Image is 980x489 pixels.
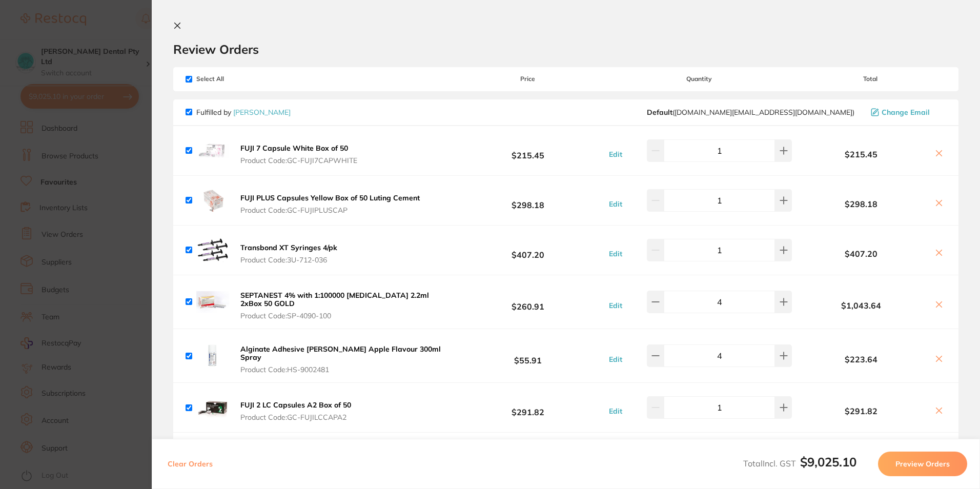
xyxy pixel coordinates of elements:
span: Product Code: GC-FUJIPLUSCAP [240,206,420,214]
button: SEPTANEST 4% with 1:100000 [MEDICAL_DATA] 2.2ml 2xBox 50 GOLD Product Code:SP-4090-100 [237,291,452,320]
b: FUJI PLUS Capsules Yellow Box of 50 Luting Cement [240,193,420,202]
b: $9,025.10 [800,454,856,470]
b: $1,043.64 [794,301,928,310]
img: MGR1OWdsZw [196,339,229,372]
span: Change Email [882,108,930,116]
button: Edit [606,249,625,258]
span: Product Code: GC-FUJILCCAPA2 [240,413,351,421]
b: $298.18 [794,199,928,209]
span: Total Incl. GST [743,458,856,468]
button: Edit [606,199,625,209]
b: $223.64 [794,355,928,364]
b: Default [647,108,672,117]
button: FUJI 2 LC Capsules A2 Box of 50 Product Code:GC-FUJILCCAPA2 [237,400,354,422]
h2: Review Orders [173,42,958,57]
b: $215.45 [794,150,928,159]
button: Clear Orders [165,452,216,476]
span: Select All [186,75,288,83]
button: FUJI 7 Capsule White Box of 50 Product Code:GC-FUJI7CAPWHITE [237,144,360,165]
button: Preview Orders [878,452,967,476]
b: $215.45 [452,141,604,160]
button: FUJI PLUS Capsules Yellow Box of 50 Luting Cement Product Code:GC-FUJIPLUSCAP [237,193,423,215]
b: $260.91 [452,292,604,311]
img: YWxsaXg1eQ [196,234,229,267]
b: Alginate Adhesive [PERSON_NAME] Apple Flavour 300ml Spray [240,344,441,362]
b: SEPTANEST 4% with 1:100000 [MEDICAL_DATA] 2.2ml 2xBox 50 GOLD [240,291,429,308]
b: $407.20 [794,249,928,258]
img: MzNkOXh4MQ [196,184,229,217]
button: Transbond XT Syringes 4/pk Product Code:3U-712-036 [237,243,340,264]
span: Price [452,75,604,83]
img: c3h5YW9ubw [196,391,229,424]
span: Total [794,75,946,83]
b: $291.82 [452,398,604,417]
b: FUJI 2 LC Capsules A2 Box of 50 [240,400,351,410]
span: Quantity [604,75,794,83]
button: Change Email [868,108,946,117]
button: Edit [606,301,625,310]
button: Edit [606,150,625,159]
a: [PERSON_NAME] [233,108,291,117]
b: $298.18 [452,191,604,210]
button: Edit [606,355,625,364]
span: customer.care@henryschein.com.au [647,108,854,116]
img: bDQ3Z3g5cw [196,286,229,318]
b: $407.20 [452,240,604,259]
b: FUJI 7 Capsule White Box of 50 [240,144,348,153]
button: Edit [606,406,625,416]
span: Product Code: SP-4090-100 [240,312,448,320]
b: Transbond XT Syringes 4/pk [240,243,337,252]
button: Alginate Adhesive [PERSON_NAME] Apple Flavour 300ml Spray Product Code:HS-9002481 [237,344,452,374]
b: $55.91 [452,347,604,365]
span: Product Code: 3U-712-036 [240,256,337,264]
img: Ym11MXVtYg [196,134,229,167]
p: Fulfilled by [196,108,291,116]
b: $291.82 [794,406,928,416]
span: Product Code: HS-9002481 [240,365,448,374]
span: Product Code: GC-FUJI7CAPWHITE [240,156,357,165]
